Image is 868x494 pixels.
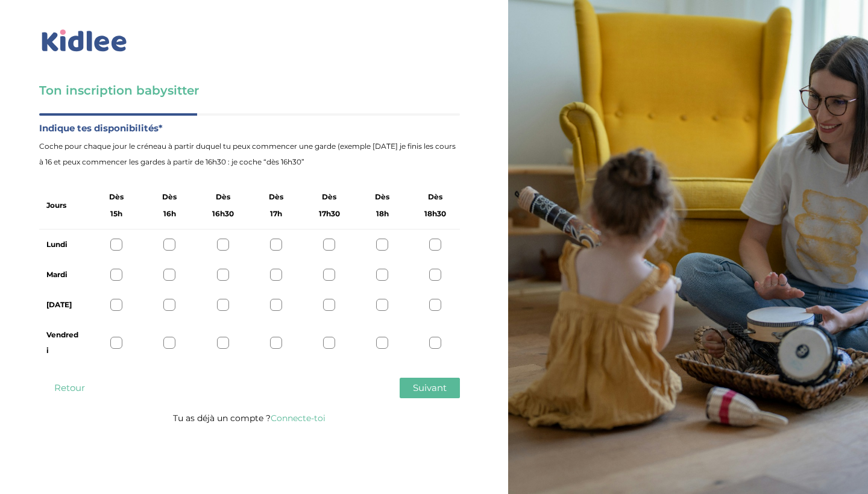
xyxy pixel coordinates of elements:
[109,189,124,205] span: Dès
[46,198,66,213] label: Jours
[46,327,80,358] label: Vendredi
[162,189,177,205] span: Dès
[39,378,99,398] button: Retour
[39,139,460,170] span: Coche pour chaque jour le créneau à partir duquel tu peux commencer une garde (exemple [DATE] je ...
[319,206,340,222] span: 17h30
[39,120,460,136] label: Indique tes disponibilités*
[212,206,234,222] span: 16h30
[270,206,282,222] span: 17h
[39,410,460,426] p: Tu as déjà un compte ?
[216,189,230,205] span: Dès
[39,27,130,55] img: logo_kidlee_bleu
[400,378,460,398] button: Suivant
[46,267,80,283] label: Mardi
[46,237,80,252] label: Lundi
[413,382,447,393] span: Suivant
[424,206,446,222] span: 18h30
[375,189,389,205] span: Dès
[376,206,389,222] span: 18h
[269,189,283,205] span: Dès
[163,206,176,222] span: 16h
[322,189,336,205] span: Dès
[39,82,460,99] h3: Ton inscription babysitter
[271,413,325,424] a: Connecte-toi
[110,206,122,222] span: 15h
[428,189,442,205] span: Dès
[46,297,80,313] label: [DATE]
